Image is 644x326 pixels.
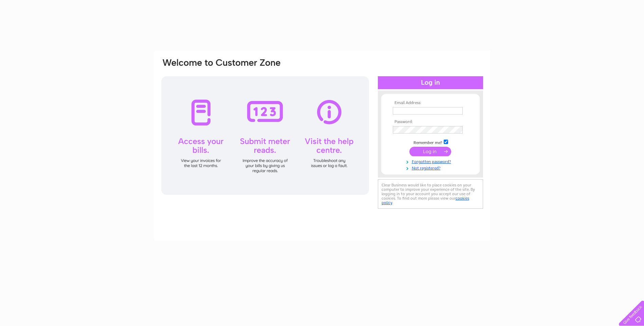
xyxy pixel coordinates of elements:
[391,120,470,124] th: Password:
[382,196,469,205] a: cookies policy
[378,179,483,209] div: Clear Business would like to place cookies on your computer to improve your experience of the sit...
[393,158,470,164] a: Forgotten password?
[393,164,470,171] a: Not registered?
[391,101,470,105] th: Email Address:
[391,139,470,145] td: Remember me?
[409,147,451,156] input: Submit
